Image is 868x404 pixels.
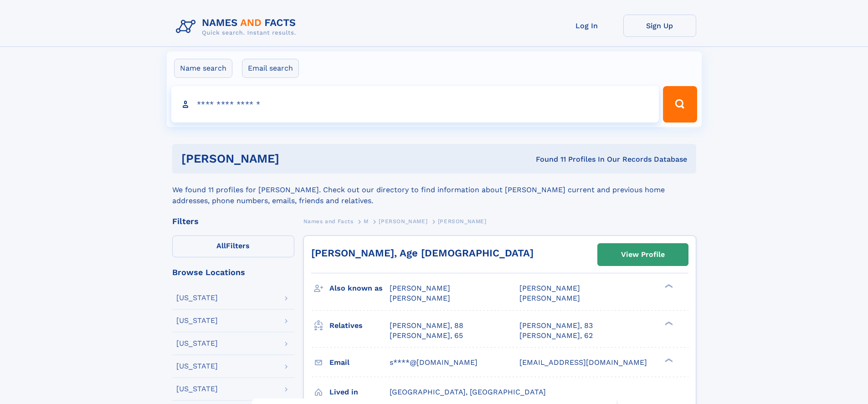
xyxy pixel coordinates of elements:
div: View Profile [621,244,665,265]
div: [US_STATE] [176,294,218,302]
div: [US_STATE] [176,340,218,347]
button: Search Button [663,86,697,123]
h1: [PERSON_NAME] [181,153,408,164]
a: [PERSON_NAME], Age [DEMOGRAPHIC_DATA] [311,247,534,259]
span: [PERSON_NAME] [519,284,580,292]
input: search input [171,86,659,123]
a: Names and Facts [303,215,354,227]
h3: Lived in [329,384,390,400]
label: Name search [174,59,232,78]
div: [US_STATE] [176,363,218,370]
span: All [216,241,226,250]
h3: Also known as [329,281,390,296]
label: Email search [242,59,299,78]
span: [PERSON_NAME] [390,294,450,302]
img: Logo Names and Facts [172,15,303,39]
a: [PERSON_NAME], 62 [519,331,593,341]
div: ❯ [663,357,673,363]
div: ❯ [663,283,673,289]
span: [GEOGRAPHIC_DATA], [GEOGRAPHIC_DATA] [390,388,546,396]
h3: Relatives [329,318,390,333]
div: [US_STATE] [176,317,218,324]
div: ❯ [663,320,673,326]
a: M [364,215,369,227]
a: Sign Up [623,15,696,37]
span: M [364,218,369,225]
a: [PERSON_NAME] [379,215,427,227]
a: [PERSON_NAME], 88 [390,321,463,331]
h3: Email [329,355,390,370]
a: View Profile [598,244,688,266]
div: Browse Locations [172,268,294,276]
span: [PERSON_NAME] [390,284,450,292]
span: [PERSON_NAME] [438,218,487,225]
div: Filters [172,217,294,225]
span: [PERSON_NAME] [519,294,580,302]
a: Log In [550,15,623,37]
a: [PERSON_NAME], 65 [390,331,463,341]
div: Found 11 Profiles In Our Records Database [407,154,687,164]
div: We found 11 profiles for [PERSON_NAME]. Check out our directory to find information about [PERSON... [172,174,696,206]
span: [EMAIL_ADDRESS][DOMAIN_NAME] [519,358,647,367]
a: [PERSON_NAME], 83 [519,321,593,331]
div: [US_STATE] [176,385,218,393]
span: [PERSON_NAME] [379,218,427,225]
label: Filters [172,235,294,257]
